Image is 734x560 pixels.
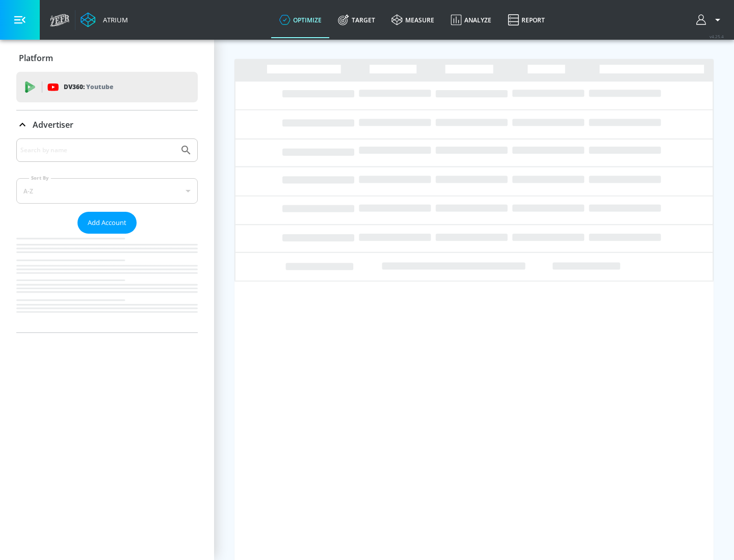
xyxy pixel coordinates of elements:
div: Advertiser [16,110,198,139]
a: Atrium [81,12,128,27]
div: Advertiser [16,138,198,332]
input: Search by name [20,144,175,157]
a: Analyze [442,2,500,38]
div: Platform [16,44,198,72]
p: Youtube [86,81,113,92]
a: measure [383,2,442,38]
a: optimize [271,2,330,38]
div: DV360: Youtube [16,72,198,102]
p: Advertiser [33,119,73,130]
a: Report [500,2,553,38]
span: v 4.25.4 [710,34,724,39]
p: Platform [19,52,53,64]
nav: list of Advertiser [16,234,198,332]
div: A-Z [16,178,198,204]
button: Add Account [77,212,137,234]
div: Atrium [99,15,128,24]
span: Add Account [88,217,126,229]
a: Target [330,2,383,38]
p: DV360: [64,81,113,93]
label: Sort By [29,175,51,181]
